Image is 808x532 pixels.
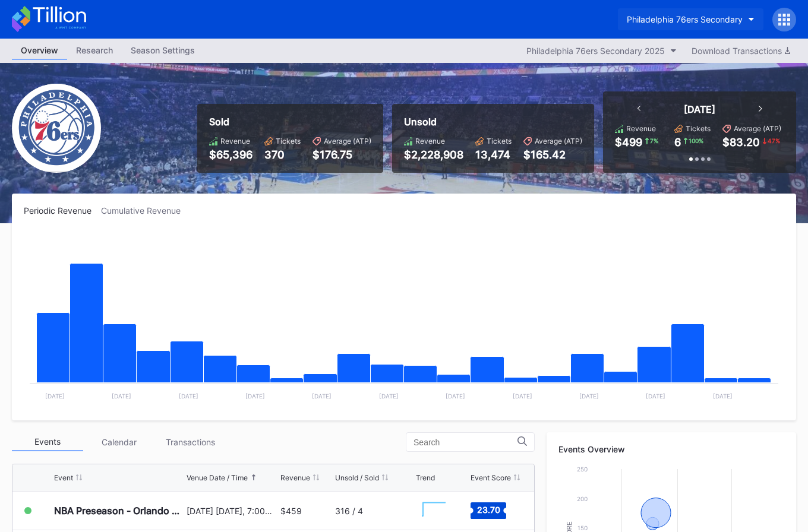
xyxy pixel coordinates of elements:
div: Philadelphia 76ers Secondary 2025 [526,46,665,56]
div: Cumulative Revenue [101,205,190,216]
text: [DATE] [646,392,665,400]
div: Sold [209,116,371,128]
div: $65,396 [209,148,252,161]
div: NBA Preseason - Orlando Magic at Philadelphia 76ers [54,505,184,517]
text: [DATE] [713,392,733,400]
text: [DATE] [45,392,65,400]
div: 100 % [687,136,705,145]
div: Calendar [83,433,154,451]
div: Philadelphia 76ers Secondary [627,14,743,24]
div: $459 [280,506,302,516]
a: Overview [12,42,67,60]
a: Season Settings [122,42,204,60]
div: [DATE] [684,103,715,115]
div: 7 % [649,136,659,145]
div: Research [67,42,122,59]
div: Periodic Revenue [24,205,101,216]
div: Average (ATP) [324,137,371,145]
svg: Chart title [24,230,784,408]
div: Transactions [154,433,226,451]
div: Tickets [487,137,512,145]
div: Revenue [280,473,310,482]
text: [DATE] [379,392,399,400]
div: Revenue [220,137,250,145]
div: Event Score [471,473,511,482]
div: Tickets [276,137,301,145]
text: 250 [577,465,588,473]
input: Search [414,438,517,447]
text: 200 [577,495,588,502]
div: Unsold [404,116,582,128]
div: Season Settings [122,42,204,59]
div: Average (ATP) [734,124,781,133]
a: Research [67,42,122,60]
div: Average (ATP) [535,137,582,145]
div: 47 % [766,136,781,145]
div: 6 [674,136,681,148]
text: [DATE] [312,392,332,400]
div: $2,228,908 [404,148,463,161]
text: 23.70 [476,505,500,515]
text: [DATE] [179,392,198,400]
button: Philadelphia 76ers Secondary 2025 [520,43,683,59]
div: $176.75 [313,148,371,161]
div: Unsold / Sold [335,473,379,482]
div: Venue Date / Time [187,473,248,482]
div: Events Overview [558,444,784,454]
div: Events [12,433,83,451]
div: [DATE] [DATE], 7:00PM [187,506,277,516]
div: $165.42 [523,148,582,161]
button: Download Transactions [686,43,796,59]
div: 13,474 [475,148,512,161]
div: 316 / 4 [335,506,363,516]
div: Trend [416,473,435,482]
text: 150 [577,524,588,531]
div: $83.20 [722,136,760,148]
div: Event [54,473,73,482]
div: 370 [264,148,301,161]
text: [DATE] [579,392,599,400]
div: $499 [615,136,642,148]
text: [DATE] [112,392,131,400]
text: [DATE] [446,392,465,400]
button: Philadelphia 76ers Secondary [618,8,763,30]
div: Tickets [686,124,711,133]
text: [DATE] [245,392,265,400]
div: Revenue [415,137,445,145]
text: [DATE] [513,392,532,400]
div: Download Transactions [692,46,790,56]
img: Philadelphia_76ers.png [12,84,101,173]
svg: Chart title [416,496,452,525]
div: Revenue [626,124,656,133]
